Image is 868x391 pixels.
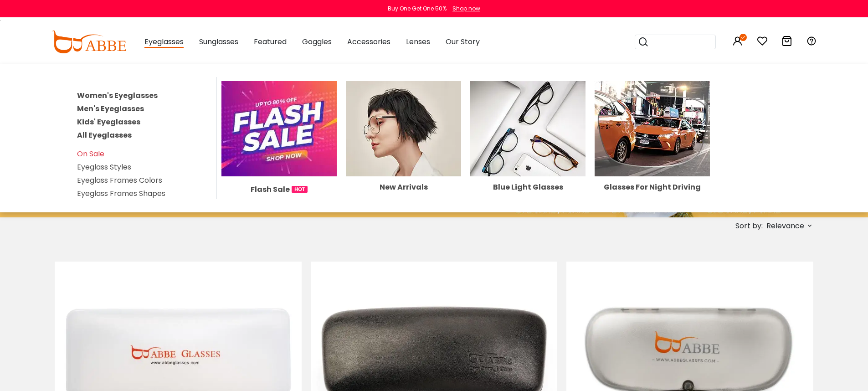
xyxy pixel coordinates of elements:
img: 1724998894317IetNH.gif [292,186,308,193]
a: Shop now [448,5,480,12]
div: Blue Light Glasses [470,184,586,191]
img: Blue Light Glasses [470,81,586,176]
a: Women's Eyeglasses [77,90,158,101]
a: New Arrivals [346,123,461,191]
span: Featured [254,36,287,47]
img: Glasses For Night Driving [595,81,710,176]
img: abbeglasses.com [51,31,126,53]
a: Eyeglass Frames Colors [77,175,162,185]
span: Sort by: [735,221,763,231]
span: Accessories [347,36,390,47]
a: Eyeglass Frames Shapes [77,188,165,199]
div: Glasses For Night Driving [595,184,710,191]
a: Eyeglass Styles [77,162,131,172]
a: All Eyeglasses [77,130,132,140]
span: Goggles [302,36,332,47]
span: Flash Sale [251,184,290,195]
a: Glasses For Night Driving [595,123,710,191]
a: Flash Sale [221,123,337,195]
div: Shop now [452,5,480,13]
a: Blue Light Glasses [470,123,586,191]
div: New Arrivals [346,184,461,191]
span: Relevance [766,218,804,234]
span: Eyeglasses [144,36,184,48]
span: Our Story [446,36,480,47]
span: Sunglasses [199,36,238,47]
span: Lenses [406,36,430,47]
img: New Arrivals [346,81,461,176]
a: On Sale [77,149,104,159]
div: Buy One Get One 50% [388,5,447,13]
a: Kids' Eyeglasses [77,117,140,127]
a: Men's Eyeglasses [77,103,144,114]
img: Flash Sale [221,81,337,176]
